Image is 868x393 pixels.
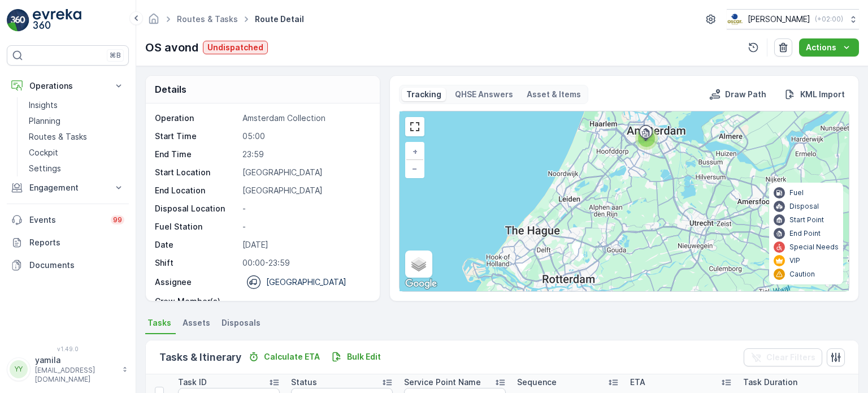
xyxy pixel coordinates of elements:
[748,14,810,25] p: [PERSON_NAME]
[155,221,238,232] p: Fuel Station
[242,113,367,124] p: Amsterdam Collection
[24,145,129,161] a: Cockpit
[222,317,261,329] span: Disposals
[291,377,317,388] p: Status
[766,352,815,363] p: Clear Filters
[242,239,367,251] p: [DATE]
[413,146,418,156] span: +
[24,113,129,129] a: Planning
[29,237,124,248] p: Reports
[147,17,160,27] a: Homepage
[253,14,306,25] span: Route Detail
[29,147,58,158] p: Cockpit
[517,377,557,388] p: Sequence
[7,9,29,32] img: logo
[400,111,849,291] div: 0
[412,163,418,173] span: −
[159,349,241,365] p: Tasks & Itinerary
[207,42,263,53] p: Undispatched
[266,277,346,288] p: [GEOGRAPHIC_DATA]
[155,203,238,214] p: Disposal Location
[705,88,771,101] button: Draw Path
[29,260,124,271] p: Documents
[815,15,843,24] p: ( +02:00 )
[10,360,28,378] div: YY
[327,350,385,364] button: Bulk Edit
[155,239,238,251] p: Date
[244,350,324,364] button: Calculate ETA
[630,377,645,388] p: ETA
[7,176,129,199] button: Engagement
[29,100,58,111] p: Insights
[242,131,367,142] p: 05:00
[145,39,198,56] p: OS avond
[155,296,238,307] p: Crew Member(s)
[24,129,129,145] a: Routes & Tasks
[347,351,381,362] p: Bulk Edit
[242,257,367,269] p: 00:00-23:59
[7,75,129,97] button: Operations
[242,167,367,178] p: [GEOGRAPHIC_DATA]
[406,143,423,160] a: Zoom In
[402,277,440,291] a: Open this area in Google Maps (opens a new window)
[242,185,367,196] p: [GEOGRAPHIC_DATA]
[155,131,238,142] p: Start Time
[155,185,238,196] p: End Location
[7,355,129,384] button: YYyamila[EMAIL_ADDRESS][DOMAIN_NAME]
[177,14,238,24] a: Routes & Tasks
[155,83,186,96] p: Details
[7,346,129,352] span: v 1.49.0
[155,257,238,269] p: Shift
[29,182,106,193] p: Engagement
[178,377,207,388] p: Task ID
[147,317,171,329] span: Tasks
[155,113,238,124] p: Operation
[29,163,61,174] p: Settings
[110,51,121,60] p: ⌘B
[406,118,423,135] a: View Fullscreen
[29,115,60,127] p: Planning
[789,256,800,265] p: VIP
[155,149,238,160] p: End Time
[789,229,821,238] p: End Point
[242,149,367,160] p: 23:59
[806,42,836,53] p: Actions
[35,366,116,384] p: [EMAIL_ADDRESS][DOMAIN_NAME]
[789,215,824,224] p: Start Point
[242,203,367,214] p: -
[7,254,129,277] a: Documents
[799,38,859,57] button: Actions
[7,231,129,254] a: Reports
[727,13,743,25] img: basis-logo_rgb2x.png
[24,161,129,176] a: Settings
[789,243,839,252] p: Special Needs
[242,296,367,307] p: -
[7,209,129,231] a: Events99
[727,9,859,29] button: [PERSON_NAME](+02:00)
[789,202,819,211] p: Disposal
[406,252,431,277] a: Layers
[29,214,104,226] p: Events
[635,127,658,150] div: 7
[402,277,440,291] img: Google
[35,355,116,366] p: yamila
[780,88,849,101] button: KML Import
[743,377,797,388] p: Task Duration
[29,131,87,142] p: Routes & Tasks
[527,89,581,100] p: Asset & Items
[455,89,513,100] p: QHSE Answers
[789,188,804,197] p: Fuel
[789,270,815,279] p: Caution
[725,89,766,100] p: Draw Path
[744,348,822,366] button: Clear Filters
[33,9,81,32] img: logo_light-DOdMpM7g.png
[264,351,320,362] p: Calculate ETA
[800,89,845,100] p: KML Import
[29,80,106,92] p: Operations
[406,89,441,100] p: Tracking
[404,377,481,388] p: Service Point Name
[113,215,122,224] p: 99
[155,167,238,178] p: Start Location
[183,317,210,329] span: Assets
[155,277,192,288] p: Assignee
